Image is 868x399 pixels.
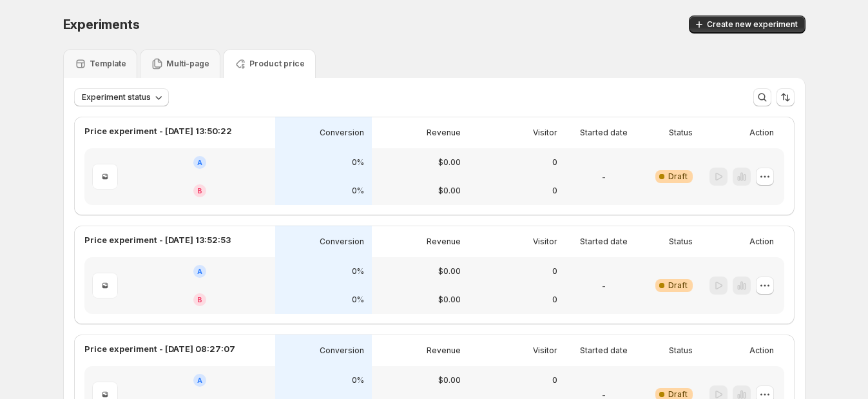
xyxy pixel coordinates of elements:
p: Revenue [427,345,461,356]
p: $0.00 [438,266,461,277]
p: Conversion [320,128,364,138]
h2: A [197,268,202,275]
p: - [602,279,606,292]
p: Action [749,237,774,247]
p: Conversion [320,345,364,356]
p: Revenue [427,237,461,247]
p: Action [749,128,774,138]
p: $0.00 [438,186,461,196]
h2: A [197,159,202,166]
p: Status [669,128,693,138]
p: Template [90,59,126,69]
p: 0 [552,157,557,168]
p: 0% [352,295,364,305]
p: 0 [552,266,557,277]
p: Multi-page [166,59,209,69]
p: Visitor [533,128,557,138]
span: Experiments [63,17,140,32]
p: Action [749,345,774,356]
p: $0.00 [438,157,461,168]
p: $0.00 [438,295,461,305]
span: Experiment status [82,92,151,102]
span: Create new experiment [707,19,798,30]
span: Draft [668,280,688,291]
button: Price experiment - [DATE] 08:27:07 [84,342,235,355]
button: Create new experiment [689,15,805,34]
h2: B [197,296,202,304]
button: Experiment status [74,88,169,106]
p: Started date [580,128,628,138]
p: Visitor [533,237,557,247]
p: Status [669,345,693,356]
p: $0.00 [438,375,461,385]
p: 0% [352,375,364,385]
p: - [602,170,606,183]
p: 0% [352,157,364,168]
p: 0 [552,186,557,196]
p: Visitor [533,345,557,356]
p: Conversion [320,237,364,247]
p: 0% [352,266,364,277]
p: Started date [580,237,628,247]
p: Product price [249,59,305,69]
p: Status [669,237,693,247]
p: 0 [552,295,557,305]
span: Draft [668,171,688,182]
button: Price experiment - [DATE] 13:50:22 [84,124,232,137]
p: Revenue [427,128,461,138]
h2: B [197,187,202,195]
h2: A [197,376,202,384]
button: Price experiment - [DATE] 13:52:53 [84,233,231,246]
p: 0% [352,186,364,196]
button: Sort the results [776,88,795,106]
p: Started date [580,345,628,356]
p: 0 [552,375,557,385]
